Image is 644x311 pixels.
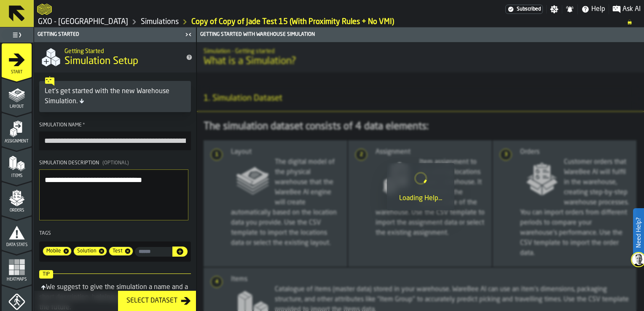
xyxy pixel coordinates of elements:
li: menu Layout [2,78,32,112]
li: menu Start [2,43,32,77]
div: Let's get started with the new Warehouse Simulation. [45,86,185,107]
span: Ask AI [623,4,641,14]
label: Need Help? [634,209,643,256]
span: Start [2,70,32,75]
label: input-value- [135,247,172,257]
li: menu Assignment [2,113,32,146]
span: Items [2,174,32,178]
li: menu Data Stats [2,216,32,250]
label: button-toggle-Toggle Full Menu [2,29,32,41]
span: Simulation Setup [64,55,138,68]
label: button-toggle-Settings [547,5,562,13]
span: Simulation Description [39,161,99,166]
span: Remove tag [124,248,133,255]
div: Getting Started with Warehouse Simulation [199,32,642,38]
div: Select Dataset [123,296,181,306]
label: button-toolbar-Simulation Name [39,122,191,150]
span: (Optional) [102,161,129,166]
span: Assignment [2,139,32,144]
header: Getting Started [34,27,196,42]
li: menu Heatmaps [2,251,32,284]
label: button-toggle-Help [578,4,609,14]
a: link-to-/wh/i/a3c616c1-32a4-47e6-8ca0-af4465b04030 [141,17,179,27]
span: Remove tag [63,248,71,255]
div: Loading Help... [394,193,448,204]
input: input-value- input-value- [135,247,172,257]
span: Data Stats [2,243,32,247]
a: link-to-/wh/i/a3c616c1-32a4-47e6-8ca0-af4465b04030/simulations/54a81b60-4cb7-454b-95b4-6cf0170e00af [191,17,394,27]
nav: Breadcrumb [37,17,641,27]
div: Getting Started [36,32,182,38]
input: button-toolbar-Simulation Name [39,131,191,150]
a: link-to-/wh/i/a3c616c1-32a4-47e6-8ca0-af4465b04030/settings/billing [505,5,543,14]
textarea: Simulation Description(Optional) [39,169,188,221]
a: link-to-/wh/i/a3c616c1-32a4-47e6-8ca0-af4465b04030 [38,17,128,27]
label: button-toggle-Ask AI [609,4,644,14]
span: Tip [39,270,53,279]
div: Simulation Name [39,122,191,128]
label: button-toggle-Notifications [562,5,577,13]
h2: Sub Title [64,46,179,55]
label: button-toggle-Close me [182,29,194,40]
a: logo-header [37,2,52,17]
span: Required [83,122,85,128]
span: Tags [39,231,51,236]
button: button- [172,247,188,257]
span: Test [109,248,124,254]
span: Layout [2,105,32,109]
li: menu Orders [2,182,32,215]
span: Subscribed [517,6,541,12]
header: Getting Started with Warehouse Simulation [197,27,644,42]
span: Help [591,4,605,14]
div: title-Simulation Setup [34,42,196,72]
span: Mobile [43,248,63,254]
div: Menu Subscription [505,5,543,14]
div: We suggest to give the simulation a name and a short description, helping you better identify it ... [39,284,188,311]
span: Orders [2,208,32,213]
span: Remove tag [98,248,107,255]
li: menu Items [2,147,32,181]
span: Heatmaps [2,277,32,282]
span: Solution [74,248,98,254]
button: button-Select Dataset [118,291,196,311]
